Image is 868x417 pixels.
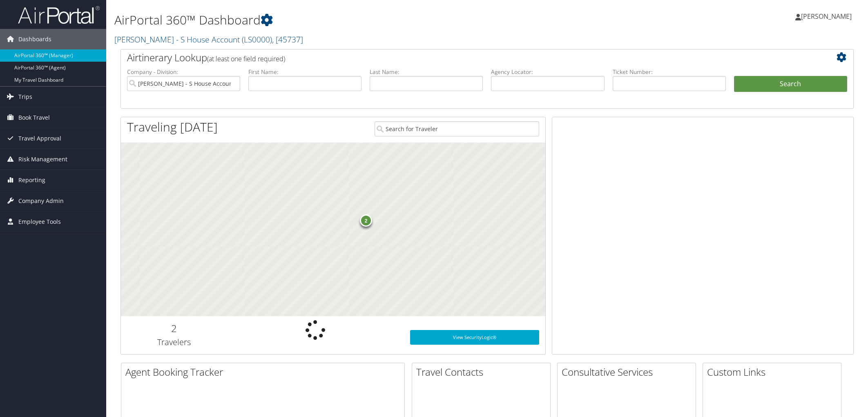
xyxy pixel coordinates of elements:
[242,34,272,45] span: ( LS0000 )
[18,107,50,128] span: Book Travel
[18,29,51,49] span: Dashboards
[127,321,221,335] h2: 2
[613,68,726,76] label: Ticket Number:
[18,128,61,149] span: Travel Approval
[114,34,303,45] a: [PERSON_NAME] - S House Account
[272,34,303,45] span: , [ 45737 ]
[127,51,786,65] h2: Airtinerary Lookup
[416,365,550,379] h2: Travel Contacts
[127,68,240,76] label: Company - Division:
[360,214,372,227] div: 2
[18,191,64,211] span: Company Admin
[491,68,604,76] label: Agency Locator:
[18,149,67,169] span: Risk Management
[127,118,218,136] h1: Traveling [DATE]
[734,76,847,92] button: Search
[795,4,860,29] a: [PERSON_NAME]
[18,87,32,107] span: Trips
[801,12,852,21] span: [PERSON_NAME]
[18,170,45,190] span: Reporting
[375,121,539,136] input: Search for Traveler
[114,11,611,29] h1: AirPortal 360™ Dashboard
[18,5,100,25] img: airportal-logo.png
[707,365,841,379] h2: Custom Links
[370,68,483,76] label: Last Name:
[248,68,361,76] label: First Name:
[125,365,404,379] h2: Agent Booking Tracker
[207,54,285,63] span: (at least one field required)
[410,330,539,345] a: View SecurityLogic®
[127,337,221,348] h3: Travelers
[562,365,696,379] h2: Consultative Services
[18,212,61,232] span: Employee Tools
